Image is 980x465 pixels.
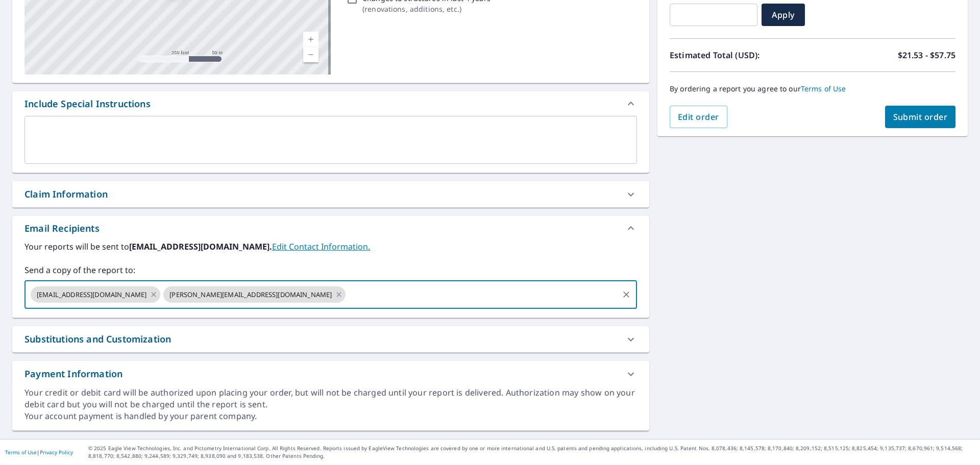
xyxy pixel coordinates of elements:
[893,111,948,123] span: Submit order
[24,97,151,111] div: Include Special Instructions
[24,222,100,235] div: Email Recipients
[31,286,160,303] div: [EMAIL_ADDRESS][DOMAIN_NAME]
[24,264,637,276] label: Send a copy of the report to:
[24,410,637,422] div: Your account payment is handled by your parent company.
[163,286,346,303] div: [PERSON_NAME][EMAIL_ADDRESS][DOMAIN_NAME]
[303,47,318,62] a: Current Level 17, Zoom Out
[801,84,846,93] a: Terms of Use
[303,32,318,47] a: Current Level 17, Zoom In
[885,106,956,128] button: Submit order
[24,387,637,410] div: Your credit or debit card will be authorized upon placing your order, but will not be charged unt...
[5,449,37,456] a: Terms of Use
[88,445,975,460] p: © 2025 Eagle View Technologies, Inc. and Pictometry International Corp. All Rights Reserved. Repo...
[670,49,813,61] p: Estimated Total (USD):
[24,240,637,253] label: Your reports will be sent to
[670,106,727,128] button: Edit order
[24,187,108,201] div: Claim Information
[163,290,338,300] span: [PERSON_NAME][EMAIL_ADDRESS][DOMAIN_NAME]
[770,9,797,20] span: Apply
[762,4,805,26] button: Apply
[129,241,272,252] b: [EMAIL_ADDRESS][DOMAIN_NAME].
[12,326,649,352] div: Substitutions and Customization
[31,290,153,300] span: [EMAIL_ADDRESS][DOMAIN_NAME]
[272,241,370,252] a: EditContactInfo
[24,367,122,381] div: Payment Information
[678,111,719,123] span: Edit order
[619,287,633,302] button: Clear
[12,361,649,387] div: Payment Information
[362,4,491,14] p: ( renovations, additions, etc. )
[12,216,649,240] div: Email Recipients
[5,449,73,455] p: |
[12,181,649,207] div: Claim Information
[898,49,955,61] p: $21.53 - $57.75
[24,332,171,346] div: Substitutions and Customization
[670,84,955,93] p: By ordering a report you agree to our
[12,91,649,116] div: Include Special Instructions
[40,449,73,456] a: Privacy Policy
